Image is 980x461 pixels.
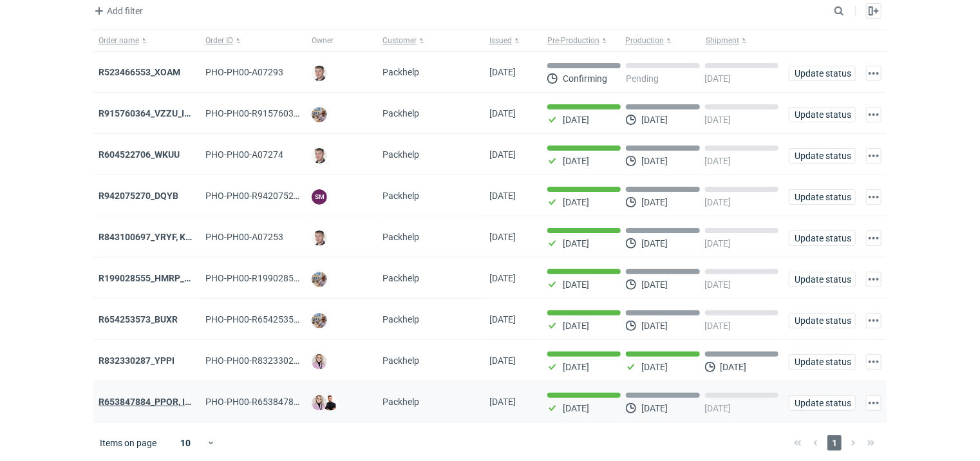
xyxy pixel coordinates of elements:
span: 1 [827,435,842,451]
img: Michał Palasek [312,272,327,287]
p: [DATE] [563,321,589,331]
button: Update status [789,313,856,328]
input: Search [831,3,872,19]
p: [DATE] [563,197,589,207]
button: Update status [789,148,856,164]
img: Klaudia Wiśniewska [312,395,327,411]
span: Pre-Production [547,35,599,46]
span: Packhelp [382,191,419,201]
span: Packhelp [382,232,419,242]
span: 26/09/2025 [489,67,516,77]
button: Update status [789,354,856,370]
figcaption: SM [312,189,327,205]
span: 11/09/2025 [489,397,516,407]
p: [DATE] [705,73,731,84]
button: Add filter [91,3,144,19]
img: Maciej Sikora [312,230,327,246]
span: PHO-PH00-A07293 [205,67,283,77]
span: 19/09/2025 [489,232,516,242]
p: [DATE] [563,403,589,413]
button: Update status [789,230,856,246]
span: 17/09/2025 [489,273,516,283]
button: Issued [484,30,542,51]
p: [DATE] [705,115,731,125]
p: [DATE] [705,156,731,166]
img: Maciej Sikora [312,66,327,81]
span: 19/09/2025 [489,191,516,201]
p: [DATE] [705,403,731,413]
span: Owner [312,35,334,46]
a: R653847884_PPOR, IDRT, RRRT [99,397,228,407]
span: Packhelp [382,108,419,118]
span: 16/09/2025 [489,314,516,325]
span: Packhelp [382,314,419,325]
p: [DATE] [705,238,731,249]
button: Actions [866,272,881,287]
button: Pre-Production [542,30,623,51]
button: Update status [789,272,856,287]
a: R199028555_HMRP_BKJH_VHKJ_ZOBC [99,273,262,283]
button: Actions [866,148,881,164]
p: [DATE] [641,156,668,166]
img: Michał Palasek [312,107,327,122]
strong: R915760364_VZZU_IOFY [99,108,202,118]
p: [DATE] [705,279,731,290]
span: Issued [489,35,512,46]
span: Shipment [706,35,739,46]
p: [DATE] [641,403,668,413]
img: Michał Palasek [312,313,327,328]
a: R654253573_BUXR [99,314,178,325]
p: [DATE] [563,238,589,249]
span: 25/09/2025 [489,108,516,118]
button: Customer [377,30,484,51]
button: Actions [866,313,881,328]
p: [DATE] [641,197,668,207]
span: Customer [382,35,417,46]
p: Pending [626,73,659,84]
button: Production [623,30,703,51]
strong: R523466553_XOAM [99,67,180,77]
a: R942075270_DQYB [99,191,178,201]
span: Update status [795,399,850,408]
p: [DATE] [563,156,589,166]
span: Order name [99,35,139,46]
span: PHO-PH00-R915760364_VZZU_IOFY [205,108,353,118]
span: Update status [795,275,850,284]
span: Update status [795,316,850,325]
span: Items on page [100,437,156,449]
span: Packhelp [382,273,419,283]
button: Order ID [200,30,307,51]
button: Actions [866,354,881,370]
span: PHO-PH00-R199028555_HMRP_BKJH_VHKJ_ZOBC [205,273,415,283]
button: Actions [866,189,881,205]
button: Update status [789,189,856,205]
span: 24/09/2025 [489,149,516,160]
a: R832330287_YPPI [99,355,174,366]
div: 10 [165,434,207,452]
span: Order ID [205,35,233,46]
span: PHO-PH00-A07274 [205,149,283,160]
a: R843100697_YRYF, KUZP [99,232,203,242]
p: [DATE] [641,115,668,125]
button: Actions [866,230,881,246]
p: [DATE] [641,238,668,249]
img: Tomasz Kubiak [323,395,338,411]
button: Actions [866,395,881,411]
p: [DATE] [563,115,589,125]
p: [DATE] [563,362,589,372]
span: Update status [795,151,850,160]
button: Actions [866,107,881,122]
a: R604522706_WKUU [99,149,180,160]
p: [DATE] [641,321,668,331]
p: [DATE] [563,279,589,290]
p: Confirming [563,73,607,84]
p: [DATE] [705,321,731,331]
span: PHO-PH00-R654253573_BUXR [205,314,331,325]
